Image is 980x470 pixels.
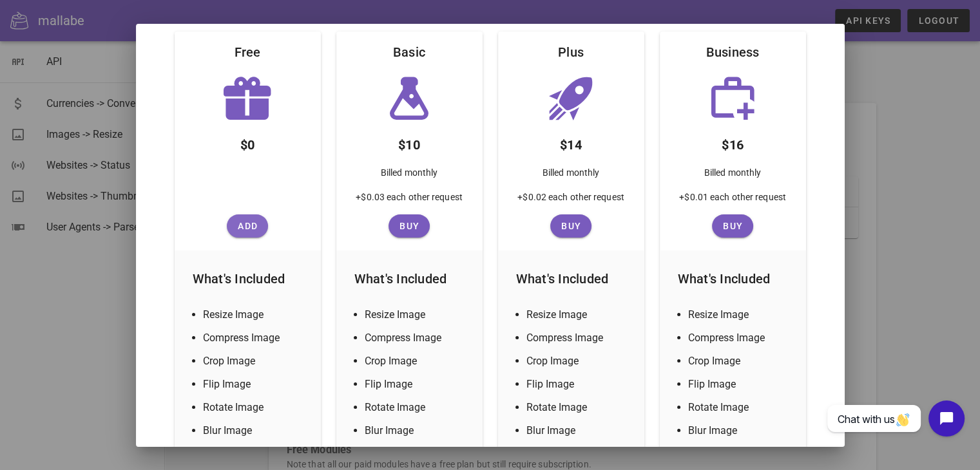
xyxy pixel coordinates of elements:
[688,307,793,323] li: Resize Image
[688,446,793,462] li: Greyscale Image
[506,258,637,299] div: What's Included
[365,307,470,323] li: Resize Image
[711,124,754,160] div: $16
[526,353,631,369] li: Crop Image
[227,214,268,238] button: Add
[717,221,748,231] span: Buy
[688,330,793,346] li: Compress Image
[365,400,470,415] li: Rotate Image
[669,190,796,214] div: +$0.01 each other request
[203,330,308,346] li: Compress Image
[550,214,591,238] button: Buy
[526,423,631,438] li: Blur Image
[696,32,770,73] div: Business
[688,400,793,415] li: Rotate Image
[526,377,631,392] li: Flip Image
[383,32,436,73] div: Basic
[365,377,470,392] li: Flip Image
[230,124,265,160] div: $0
[203,400,308,415] li: Rotate Image
[694,160,771,190] div: Billed monthly
[365,353,470,369] li: Crop Image
[548,32,594,73] div: Plus
[394,221,425,231] span: Buy
[370,160,448,190] div: Billed monthly
[388,124,430,160] div: $10
[182,258,313,299] div: What's Included
[688,377,793,392] li: Flip Image
[526,330,631,346] li: Compress Image
[224,32,271,73] div: Free
[365,423,470,438] li: Blur Image
[507,190,635,214] div: +$0.02 each other request
[365,446,470,462] li: Greyscale Image
[203,307,308,323] li: Resize Image
[526,446,631,462] li: Greyscale Image
[550,124,592,160] div: $14
[526,400,631,415] li: Rotate Image
[203,446,308,462] li: Greyscale Image
[688,423,793,438] li: Blur Image
[688,353,793,369] li: Crop Image
[668,258,798,299] div: What's Included
[203,423,308,438] li: Blur Image
[532,160,610,190] div: Billed monthly
[345,190,473,214] div: +$0.03 each other request
[344,258,475,299] div: What's Included
[389,214,430,238] button: Buy
[526,307,631,323] li: Resize Image
[232,221,263,231] span: Add
[365,330,470,346] li: Compress Image
[555,221,586,231] span: Buy
[203,377,308,392] li: Flip Image
[712,214,753,238] button: Buy
[203,353,308,369] li: Crop Image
